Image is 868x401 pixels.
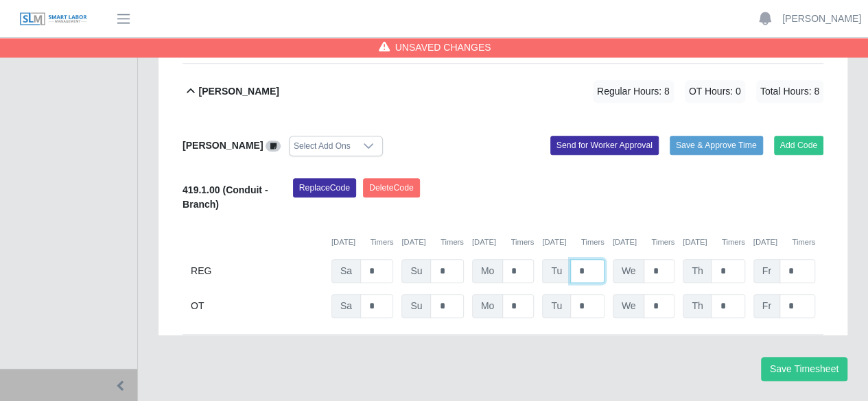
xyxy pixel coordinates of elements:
a: View/Edit Notes [266,140,281,151]
span: Sa [331,294,361,318]
button: Send for Worker Approval [550,136,659,155]
button: Timers [371,236,394,248]
a: [PERSON_NAME] [782,12,861,26]
span: Mo [472,294,503,318]
button: DeleteCode [363,178,420,197]
div: REG [191,259,323,283]
span: Th [683,259,712,283]
button: Save Timesheet [761,357,847,381]
button: Timers [792,236,815,248]
span: Su [401,294,431,318]
b: 419.1.00 (Conduit - Branch) [183,184,268,210]
span: Total Hours: 8 [756,80,823,103]
button: Timers [581,236,605,248]
div: OT [191,294,323,318]
div: Select Add Ons [290,136,355,156]
span: Mo [472,259,503,283]
button: Timers [441,236,464,248]
span: We [613,294,645,318]
span: Sa [331,259,361,283]
div: [DATE] [683,236,744,248]
span: Su [401,259,431,283]
button: [PERSON_NAME] Regular Hours: 8 OT Hours: 0 Total Hours: 8 [183,64,823,119]
span: Tu [542,294,571,318]
div: [DATE] [613,236,675,248]
div: [DATE] [401,236,463,248]
div: [DATE] [331,236,393,248]
b: [PERSON_NAME] [198,84,279,99]
button: Add Code [774,136,824,155]
span: Fr [753,294,780,318]
span: Th [683,294,712,318]
button: Timers [651,236,675,248]
button: ReplaceCode [293,178,356,197]
span: Tu [542,259,571,283]
span: Unsaved Changes [395,40,491,54]
button: Timers [722,236,745,248]
div: [DATE] [542,236,604,248]
span: OT Hours: 0 [685,80,745,103]
span: Regular Hours: 8 [593,80,674,103]
img: SLM Logo [19,12,88,27]
div: [DATE] [472,236,534,248]
div: [DATE] [753,236,815,248]
span: We [613,259,645,283]
span: Fr [753,259,780,283]
b: [PERSON_NAME] [183,140,263,151]
button: Save & Approve Time [670,136,763,155]
button: Timers [511,236,534,248]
